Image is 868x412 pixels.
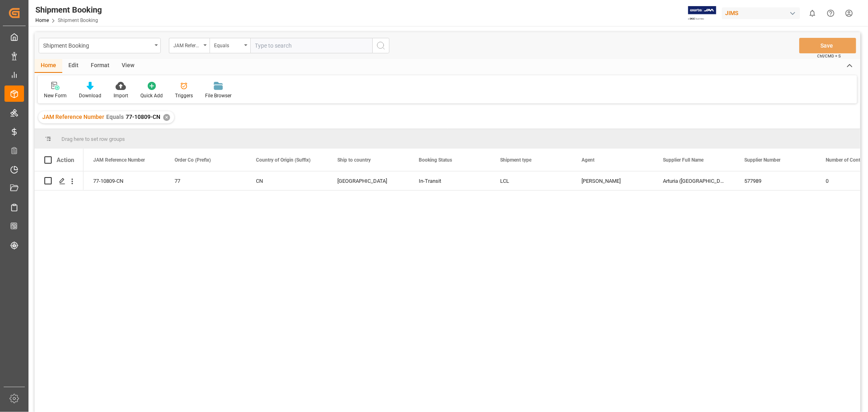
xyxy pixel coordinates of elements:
div: Import [114,92,128,99]
div: Triggers [175,92,193,99]
div: New Form [44,92,67,99]
span: Supplier Number [744,157,781,163]
span: Ship to country [337,157,371,163]
span: JAM Reference Number [93,157,145,163]
div: Edit [62,59,85,73]
div: 77 [175,172,236,191]
div: Format [85,59,116,73]
div: Quick Add [140,92,163,99]
span: JAM Reference Number [42,114,104,120]
div: LCL [500,172,562,191]
span: Shipment type [500,157,531,163]
button: show 0 new notifications [803,4,822,22]
div: CN [256,172,318,191]
div: Download [79,92,101,99]
button: open menu [169,38,210,53]
div: JAM Reference Number [173,40,201,49]
button: search button [372,38,389,53]
span: Country of Origin (Suffix) [256,157,310,163]
div: Home [35,59,62,73]
img: Exertis%20JAM%20-%20Email%20Logo.jpg_1722504956.jpg [688,6,716,20]
span: Agent [582,157,595,163]
div: Arturia ([GEOGRAPHIC_DATA]) [653,171,735,190]
button: Save [799,38,856,53]
div: Shipment Booking [35,4,102,16]
div: JIMS [722,7,800,19]
span: Drag here to set row groups [61,136,125,142]
span: 77-10809-CN [126,114,160,120]
div: ✕ [163,114,170,121]
input: Type to search [250,38,372,53]
div: Press SPACE to select this row. [35,171,83,191]
div: [PERSON_NAME] [582,172,643,191]
div: 577989 [735,171,816,190]
div: Equals [214,40,242,49]
span: Ctrl/CMD + S [817,53,841,59]
button: open menu [39,38,161,53]
div: Action [57,156,74,164]
button: JIMS [722,5,803,21]
div: File Browser [205,92,232,99]
div: View [116,59,140,73]
div: [GEOGRAPHIC_DATA] [337,172,399,191]
a: Home [35,18,49,23]
span: Order Co (Prefix) [175,157,211,163]
div: 77-10809-CN [83,171,165,190]
span: Supplier Full Name [663,157,704,163]
div: Shipment Booking [43,40,152,50]
span: Equals [106,114,124,120]
span: Booking Status [419,157,452,163]
button: open menu [210,38,250,53]
div: In-Transit [419,172,481,191]
button: Help Center [822,4,840,22]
